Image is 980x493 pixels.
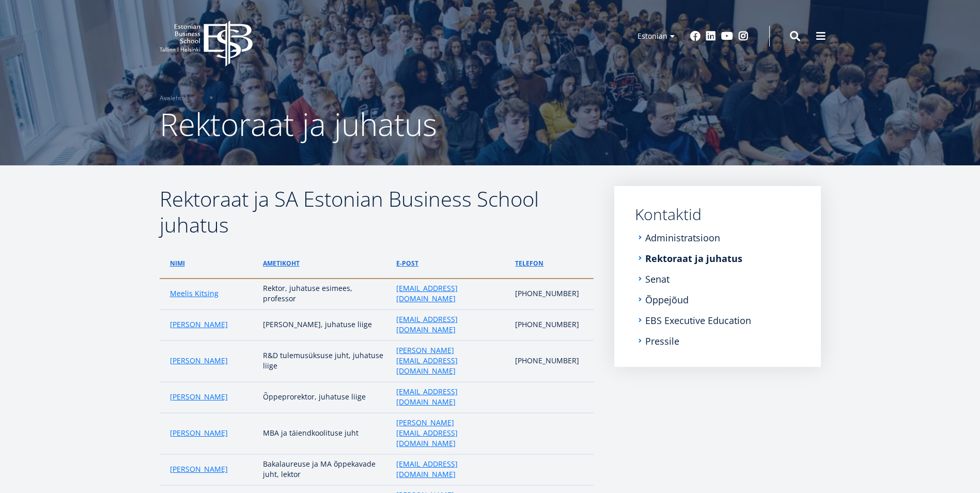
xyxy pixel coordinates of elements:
a: Pressile [645,336,679,346]
td: [PHONE_NUMBER] [510,310,593,341]
a: telefon [515,258,543,269]
td: Õppeprorektor, juhatuse liige [258,382,391,413]
h2: Rektoraat ja SA Estonian Business School juhatus [160,186,594,238]
a: e-post [396,258,418,269]
a: Senat [645,274,670,284]
a: [PERSON_NAME] [170,464,228,474]
a: [EMAIL_ADDRESS][DOMAIN_NAME] [396,314,505,335]
a: Meelis Kitsing [170,288,219,299]
td: [PHONE_NUMBER] [510,341,593,382]
a: [EMAIL_ADDRESS][DOMAIN_NAME] [396,387,505,407]
a: Linkedin [706,31,716,41]
a: [PERSON_NAME] [170,428,228,438]
p: [PHONE_NUMBER] [515,288,583,299]
a: Instagram [738,31,749,41]
a: ametikoht [263,258,300,269]
a: Nimi [170,258,185,269]
a: Administratsioon [645,233,720,243]
a: Rektoraat ja juhatus [645,253,742,264]
a: Kontaktid [635,207,800,222]
a: EBS Executive Education [645,315,751,326]
p: Rektor, juhatuse esimees, professor [263,283,386,304]
a: Avaleht [160,93,181,103]
a: [PERSON_NAME] [170,356,228,366]
a: [PERSON_NAME][EMAIL_ADDRESS][DOMAIN_NAME] [396,418,505,449]
a: Facebook [690,31,701,41]
td: Bakalaureuse ja MA õppekavade juht, lektor [258,454,391,485]
a: [PERSON_NAME] [170,392,228,402]
a: [PERSON_NAME] [170,319,228,330]
td: R&D tulemusüksuse juht, juhatuse liige [258,341,391,382]
a: Youtube [721,31,733,41]
a: [EMAIL_ADDRESS][DOMAIN_NAME] [396,459,505,480]
td: MBA ja täiendkoolituse juht [258,413,391,454]
a: [EMAIL_ADDRESS][DOMAIN_NAME] [396,283,505,304]
a: [PERSON_NAME][EMAIL_ADDRESS][DOMAIN_NAME] [396,345,505,376]
a: Õppejõud [645,295,689,305]
span: Rektoraat ja juhatus [160,103,437,145]
td: [PERSON_NAME], juhatuse liige [258,310,391,341]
